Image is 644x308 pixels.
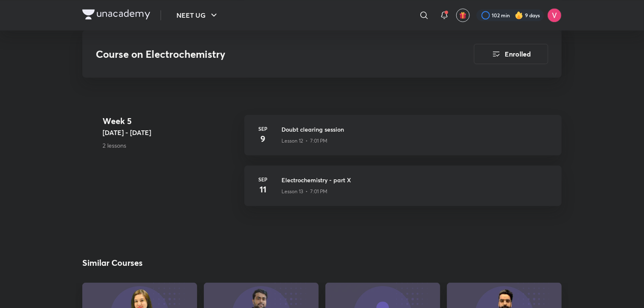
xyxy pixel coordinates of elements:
[281,176,552,184] h3: Electrochemistry - part X
[82,257,143,269] h2: Similar Courses
[474,44,548,64] button: Enrolled
[281,137,327,145] p: Lesson 12 • 7:01 PM
[254,132,271,145] h4: 9
[254,176,271,183] h6: Sep
[82,9,150,19] img: Company Logo
[96,48,426,60] h3: Course on Electrochemistry
[547,8,562,22] img: Vishwa Desai
[254,183,271,196] h4: 11
[103,141,238,150] p: 2 lessons
[281,125,552,134] h3: Doubt clearing session
[459,11,467,19] img: avatar
[244,165,562,216] a: Sep11Electrochemistry - part XLesson 13 • 7:01 PM
[281,188,327,195] p: Lesson 13 • 7:01 PM
[103,127,238,138] h5: [DATE] - [DATE]
[456,8,470,22] button: avatar
[515,11,523,19] img: streak
[244,115,562,165] a: Sep9Doubt clearing sessionLesson 12 • 7:01 PM
[82,9,150,22] a: Company Logo
[254,125,271,132] h6: Sep
[103,115,238,127] h4: Week 5
[171,7,224,24] button: NEET UG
